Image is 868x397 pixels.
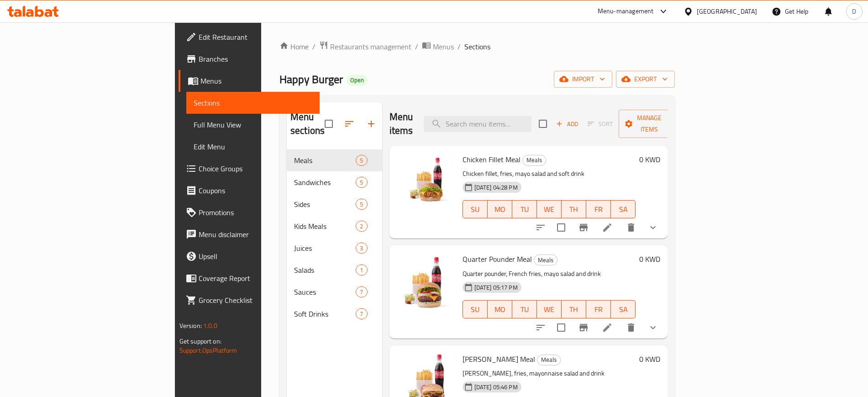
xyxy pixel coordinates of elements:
span: Edit Menu [194,141,312,152]
span: Branches [199,53,312,64]
button: MO [488,200,512,218]
h6: 0 KWD [639,353,660,365]
span: TH [565,303,583,316]
span: Select to update [552,218,571,237]
div: items [356,265,367,275]
div: Open [347,75,368,86]
span: [DATE] 04:28 PM [471,183,521,192]
input: search [424,116,531,132]
span: Chicken Fillet Meal [463,153,521,166]
span: Sandwiches [294,177,356,188]
span: Soft Drinks [294,308,356,319]
span: Meals [523,155,546,165]
span: Kids Meals [294,221,356,232]
div: items [356,155,367,166]
span: Coupons [199,185,312,196]
a: Coverage Report [179,267,320,289]
button: SU [463,300,488,318]
div: Kids Meals2 [287,215,382,237]
div: items [356,308,367,319]
h6: 0 KWD [639,153,660,166]
span: import [561,74,605,85]
div: Sandwiches5 [287,171,382,193]
button: sort-choices [530,317,552,339]
a: Edit Restaurant [179,26,320,48]
span: 5 [356,200,367,209]
button: Branch-specific-item [573,217,594,238]
span: Meals [534,255,557,265]
span: 5 [356,178,367,187]
a: Upsell [179,245,320,267]
span: 7 [356,310,367,318]
a: Support.OpsPlatform [179,344,237,356]
span: 2 [356,222,367,231]
span: D [852,6,856,16]
span: Restaurants management [330,41,411,52]
span: 3 [356,244,367,253]
span: SA [615,203,632,216]
a: Edit menu item [602,322,613,333]
span: [DATE] 05:46 PM [471,383,521,392]
a: Edit menu item [602,222,613,233]
h2: Menu items [389,110,413,138]
a: Grocery Checklist [179,289,320,311]
button: show more [642,217,664,238]
a: Restaurants management [319,41,411,53]
span: export [623,74,668,85]
span: Manage items [626,112,673,135]
li: / [458,41,461,52]
div: Salads1 [287,259,382,281]
span: FR [590,203,607,216]
button: FR [586,200,611,218]
button: delete [620,317,642,339]
span: Meals [294,155,356,166]
span: Upsell [199,251,312,262]
div: Meals5 [287,149,382,171]
a: Full Menu View [186,114,320,136]
div: Salads [294,265,356,275]
div: items [356,199,367,210]
span: Select to update [552,318,571,337]
button: sort-choices [530,217,552,238]
a: Choice Groups [179,158,320,180]
span: TH [565,203,583,216]
span: Quarter Pounder Meal [463,252,532,266]
p: [PERSON_NAME], fries, mayonnaise salad and drink [463,368,636,379]
button: SU [463,200,488,218]
span: SA [615,303,632,316]
span: Sort sections [338,113,360,135]
span: MO [491,203,509,216]
a: Menu disclaimer [179,223,320,245]
span: Promotions [199,207,312,218]
div: Soft Drinks7 [287,303,382,325]
button: SA [611,200,636,218]
span: Sections [194,97,312,108]
button: export [616,71,675,88]
span: [PERSON_NAME] Meal [463,352,535,366]
div: [GEOGRAPHIC_DATA] [697,6,757,16]
button: SA [611,300,636,318]
a: Coupons [179,180,320,201]
span: Menus [433,41,454,52]
span: Version: [179,320,202,332]
svg: Show Choices [647,222,658,233]
div: Sauces7 [287,281,382,303]
div: Juices [294,243,356,254]
button: Branch-specific-item [573,317,594,339]
p: Chicken fillet, fries, mayo salad and soft drink [463,168,636,180]
a: Menus [179,70,320,92]
h6: 0 KWD [639,253,660,265]
button: Add section [360,113,382,135]
span: Open [347,76,368,84]
span: Sides [294,199,356,210]
img: Chicken Fillet Meal [397,153,455,212]
div: Sauces [294,286,356,297]
span: Select all sections [319,114,338,133]
span: Add [555,119,579,129]
a: Edit Menu [186,136,320,158]
span: TU [516,303,533,316]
